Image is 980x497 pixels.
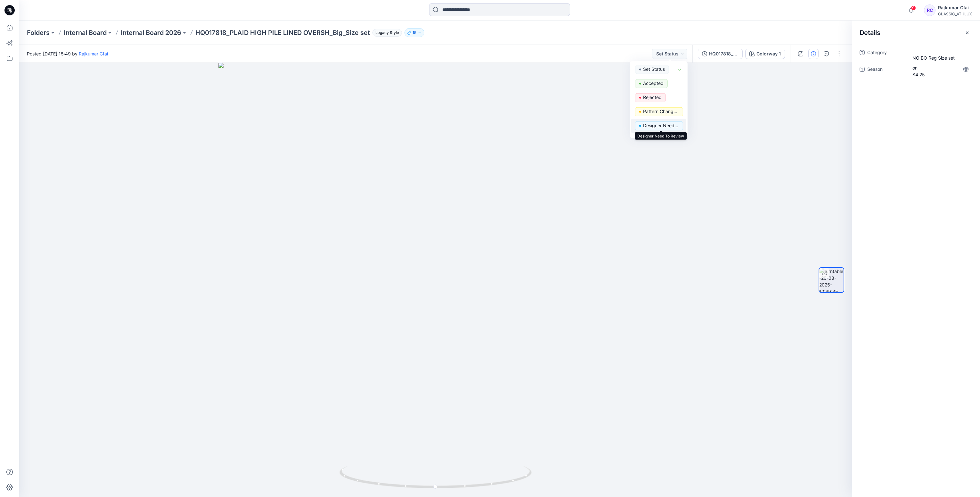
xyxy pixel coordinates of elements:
button: Details [808,49,819,59]
p: Pattern Changes Requested [643,107,679,116]
div: RC [924,4,935,16]
a: Rajkumar Cfai [79,51,108,56]
a: Folders [27,28,50,37]
span: Season [867,65,906,78]
h2: Details [860,29,880,37]
span: Posted [DATE] 15:49 by [27,50,108,57]
div: Rajkumar Cfai [938,4,972,12]
div: CLASSIC_ATHLUX [938,12,972,16]
button: HQ017818_PLAID HIGH PILE LINED OVERSH_Big_Size set [698,49,743,59]
p: HQ017818_PLAID HIGH PILE LINED OVERSH_Big_Size set [195,28,370,37]
span: on S4 25 [912,64,968,78]
div: HQ017818_PLAID HIGH PILE LINED OVERSH_Big_Size set [709,50,739,57]
a: Internal Board 2026 [121,28,181,37]
button: Colorway 1 [745,49,785,59]
p: Designer Need To Review [643,121,679,130]
p: Rejected [643,93,662,102]
button: Legacy Style [370,28,402,37]
img: turntable-20-08-2025-12:49:35 [819,268,844,292]
span: Category [867,49,906,62]
p: Set Status [643,65,665,73]
p: 15 [412,29,416,36]
p: Accepted [643,79,664,87]
button: 15 [404,28,424,37]
p: Dropped \ Not proceeding [643,136,679,144]
div: Colorway 1 [756,50,781,57]
span: NO BO Reg Size set [912,48,968,61]
a: Internal Board [64,28,107,37]
span: Legacy Style [372,29,402,37]
span: 9 [911,5,916,11]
